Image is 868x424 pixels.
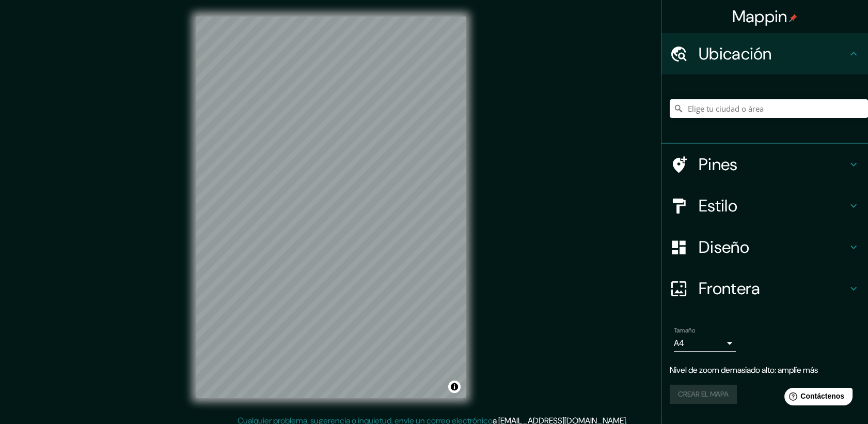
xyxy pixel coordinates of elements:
canvas: Mapa [196,17,466,398]
h4: Estilo [699,195,847,216]
label: Tamaño [674,326,695,335]
div: Ubicación [661,33,868,74]
font: Mappin [732,6,787,27]
div: Diseño [661,226,868,268]
div: Pines [661,144,868,185]
input: Elige tu ciudad o área [670,99,868,118]
img: pin-icon.png [789,14,797,22]
p: Nivel de zoom demasiado alto: amplíe más [670,364,860,376]
div: Frontera [661,268,868,309]
h4: Diseño [699,237,847,258]
div: A4 [674,335,736,352]
h4: Pines [699,154,847,175]
h4: Ubicación [699,43,847,64]
button: Alternar atribución [448,381,461,393]
h4: Frontera [699,278,847,299]
iframe: Help widget launcher [776,384,857,413]
div: Estilo [661,185,868,226]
